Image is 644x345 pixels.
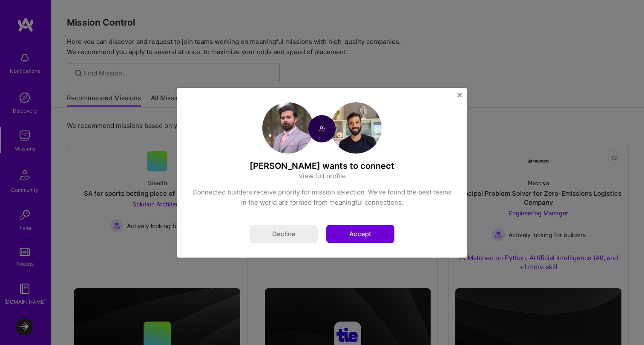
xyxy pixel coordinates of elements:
button: Decline [250,225,318,243]
img: Connect [308,115,336,142]
h4: [PERSON_NAME] wants to connect [192,160,452,171]
a: View full profile [299,171,346,180]
button: Close [457,93,462,102]
img: User Avatar [331,102,382,154]
button: Accept [326,225,394,243]
img: User Avatar [262,102,313,154]
div: Connected builders receive priority for mission selection. We’ve found the best teams in the worl... [192,187,452,208]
